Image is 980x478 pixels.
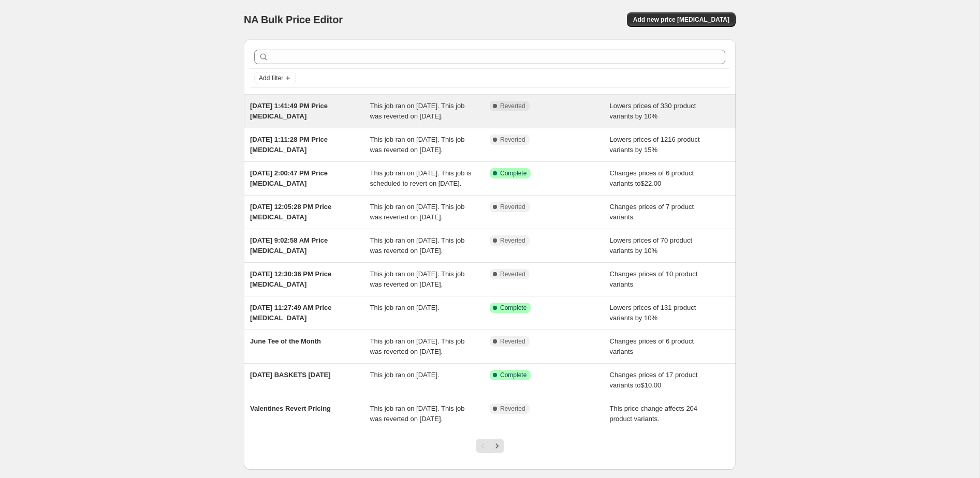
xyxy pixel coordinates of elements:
span: Changes prices of 6 product variants [610,337,694,355]
span: This job ran on [DATE]. This job was reverted on [DATE]. [370,405,465,423]
span: [DATE] BASKETS [DATE] [250,371,331,379]
span: This job ran on [DATE]. [370,371,440,379]
span: $10.00 [640,381,661,389]
span: Reverted [500,136,525,144]
span: [DATE] 2:00:47 PM Price [MEDICAL_DATA] [250,169,328,187]
span: Lowers prices of 70 product variants by 10% [610,236,693,255]
span: [DATE] 12:05:28 PM Price [MEDICAL_DATA] [250,203,331,221]
span: This job ran on [DATE]. This job was reverted on [DATE]. [370,270,465,288]
span: NA Bulk Price Editor [244,14,343,25]
span: [DATE] 11:27:49 AM Price [MEDICAL_DATA] [250,304,332,322]
span: Lowers prices of 330 product variants by 10% [610,102,696,120]
button: Add filter [254,72,296,84]
span: [DATE] 1:11:28 PM Price [MEDICAL_DATA] [250,136,328,154]
span: Complete [500,304,526,312]
span: Valentines Revert Pricing [250,405,331,412]
span: This job ran on [DATE]. This job was reverted on [DATE]. [370,236,465,255]
span: [DATE] 12:30:36 PM Price [MEDICAL_DATA] [250,270,331,288]
span: Lowers prices of 1216 product variants by 15% [610,136,700,154]
span: Complete [500,169,526,177]
span: Reverted [500,405,525,413]
span: This job ran on [DATE]. This job was reverted on [DATE]. [370,136,465,154]
button: Next [490,439,504,453]
span: Add new price [MEDICAL_DATA] [633,16,729,24]
button: Add new price [MEDICAL_DATA] [627,12,736,27]
span: This job ran on [DATE]. This job was reverted on [DATE]. [370,203,465,221]
span: $22.00 [640,180,661,187]
span: Changes prices of 10 product variants [610,270,698,288]
span: Reverted [500,102,525,110]
span: This price change affects 204 product variants. [610,405,698,423]
span: This job ran on [DATE]. [370,304,440,311]
span: This job ran on [DATE]. This job was reverted on [DATE]. [370,102,465,120]
span: Complete [500,371,526,379]
span: This job ran on [DATE]. This job was reverted on [DATE]. [370,337,465,355]
span: This job ran on [DATE]. This job is scheduled to revert on [DATE]. [370,169,472,187]
span: Reverted [500,270,525,278]
span: Reverted [500,236,525,245]
span: [DATE] 1:41:49 PM Price [MEDICAL_DATA] [250,102,328,120]
span: Reverted [500,203,525,211]
span: Changes prices of 6 product variants to [610,169,694,187]
span: [DATE] 9:02:58 AM Price [MEDICAL_DATA] [250,236,328,255]
span: Lowers prices of 131 product variants by 10% [610,304,696,322]
nav: Pagination [476,439,504,453]
span: Reverted [500,337,525,346]
span: Changes prices of 7 product variants [610,203,694,221]
span: Add filter [259,74,283,82]
span: June Tee of the Month [250,337,321,345]
span: Changes prices of 17 product variants to [610,371,698,389]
